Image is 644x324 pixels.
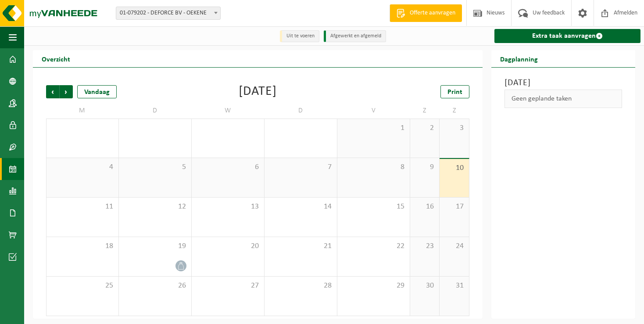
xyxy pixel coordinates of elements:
span: 5 [123,162,187,172]
span: 2 [415,123,435,133]
span: 28 [269,281,333,291]
li: Uit te voeren [280,30,319,42]
span: 19 [123,241,187,251]
h2: Dagplanning [491,50,547,67]
div: Geen geplande taken [504,90,622,108]
span: 12 [123,202,187,212]
td: M [46,103,119,119]
span: 24 [444,241,465,251]
span: 26 [123,281,187,291]
span: 25 [51,281,114,291]
span: 30 [196,123,260,133]
span: Vorige [46,85,59,98]
span: 15 [342,202,405,212]
span: 29 [342,281,405,291]
span: 4 [51,162,114,172]
span: 16 [415,202,435,212]
span: 31 [269,123,333,133]
span: 01-079202 - DEFORCE BV - OEKENE [116,7,220,19]
h3: [DATE] [504,76,622,90]
td: D [119,103,192,119]
span: 27 [196,281,260,291]
span: 20 [196,241,260,251]
span: 13 [196,202,260,212]
h2: Overzicht [33,50,79,67]
span: 18 [51,241,114,251]
span: 11 [51,202,114,212]
span: 21 [269,241,333,251]
span: 9 [415,162,435,172]
span: 10 [444,163,465,173]
a: Offerte aanvragen [390,4,462,22]
span: 28 [51,123,114,133]
td: D [265,103,337,119]
div: [DATE] [239,85,277,98]
span: 30 [415,281,435,291]
span: 23 [415,241,435,251]
span: Offerte aanvragen [408,9,458,18]
td: Z [440,103,469,119]
span: 01-079202 - DEFORCE BV - OEKENE [116,7,221,20]
span: 14 [269,202,333,212]
span: 1 [342,123,405,133]
div: Vandaag [77,85,117,98]
span: Print [447,89,462,96]
span: 8 [342,162,405,172]
li: Afgewerkt en afgemeld [324,30,386,42]
span: 7 [269,162,333,172]
span: 17 [444,202,465,212]
a: Extra taak aanvragen [494,29,640,43]
td: W [192,103,265,119]
span: 6 [196,162,260,172]
span: 3 [444,123,465,133]
td: Z [410,103,440,119]
span: 29 [123,123,187,133]
span: 22 [342,241,405,251]
td: V [337,103,410,119]
span: Volgende [60,85,73,98]
a: Print [440,85,469,98]
span: 31 [444,281,465,291]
